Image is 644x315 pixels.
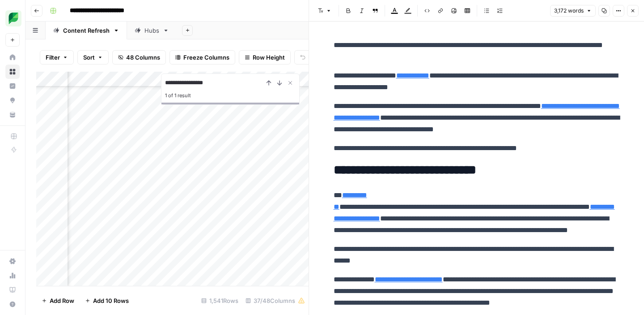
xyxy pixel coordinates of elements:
[5,297,20,311] button: Help + Support
[5,50,20,65] a: Home
[5,79,20,93] a: Insights
[5,65,20,79] a: Browse
[50,296,74,305] span: Add Row
[274,78,285,88] button: Next Result
[550,5,596,17] button: 3,172 words
[36,293,80,308] button: Add Row
[263,78,274,88] button: Previous Result
[169,50,235,65] button: Freeze Columns
[144,26,159,35] div: Hubs
[93,296,129,305] span: Add 10 Rows
[80,293,134,308] button: Add 10 Rows
[126,53,160,62] span: 48 Columns
[239,50,291,65] button: Row Height
[63,26,110,35] div: Content Refresh
[294,50,329,65] button: Undo
[77,50,109,65] button: Sort
[5,254,20,268] a: Settings
[40,50,74,65] button: Filter
[285,78,296,88] button: Close Search
[83,53,95,62] span: Sort
[46,22,127,39] a: Content Refresh
[165,90,296,101] div: 1 of 1 result
[253,53,285,62] span: Row Height
[46,53,60,62] span: Filter
[5,10,21,26] img: SproutSocial Logo
[183,53,229,62] span: Freeze Columns
[242,293,309,308] div: 37/48 Columns
[5,93,20,108] a: Opportunities
[198,293,242,308] div: 1,541 Rows
[112,50,166,65] button: 48 Columns
[5,268,20,283] a: Usage
[554,7,584,15] span: 3,172 words
[5,283,20,297] a: Learning Hub
[5,108,20,122] a: Your Data
[127,22,177,39] a: Hubs
[5,7,20,30] button: Workspace: SproutSocial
